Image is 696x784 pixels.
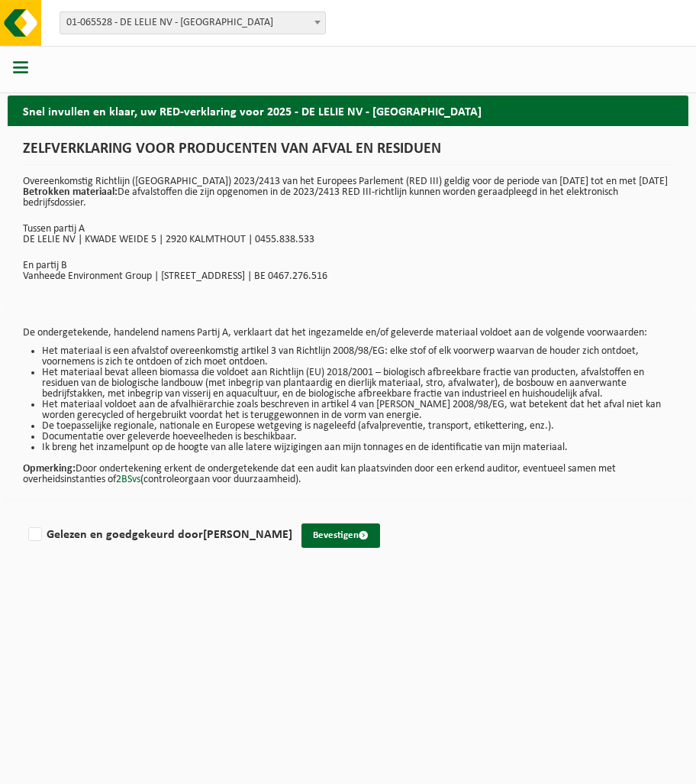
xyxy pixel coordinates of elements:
[203,529,292,541] strong: [PERSON_NAME]
[25,523,292,546] label: Gelezen en goedgekeurd door
[23,271,673,282] p: Vanheede Environment Group | [STREET_ADDRESS] | BE 0467.276.516
[42,346,673,368] li: Het materiaal is een afvalstof overeenkomstig artikel 3 van Richtlijn 2008/98/EG: elke stof of el...
[8,96,688,125] h2: Snel invullen en klaar, uw RED-verklaring voor 2025 - DE LELIE NV - [GEOGRAPHIC_DATA]
[23,261,673,271] p: En partij B
[23,186,118,198] strong: Betrokken materiaal:
[23,177,673,209] p: Overeenkomstig Richtlijn ([GEOGRAPHIC_DATA]) 2023/2413 van het Europees Parlement (RED III) geldi...
[42,400,673,421] li: Het materiaal voldoet aan de afvalhiërarchie zoals beschreven in artikel 4 van [PERSON_NAME] 2008...
[23,463,76,475] strong: Opmerking:
[42,432,673,442] li: Documentatie over geleverde hoeveelheden is beschikbaar.
[42,421,673,432] li: De toepasselijke regionale, nationale en Europese wetgeving is nageleefd (afvalpreventie, transpo...
[23,224,673,235] p: Tussen partij A
[42,442,673,453] li: Ik breng het inzamelpunt op de hoogte van alle latere wijzigingen aan mijn tonnages en de identif...
[60,12,325,34] span: 01-065528 - DE LELIE NV - KALMTHOUT
[23,141,673,165] h1: ZELFVERKLARING VOOR PRODUCENTEN VAN AFVAL EN RESIDUEN
[23,235,673,245] p: DE LELIE NV | KWADE WEIDE 5 | 2920 KALMTHOUT | 0455.838.533
[116,474,140,485] a: 2BSvs
[301,523,380,548] button: Bevestigen
[42,368,673,400] li: Het materiaal bevat alleen biomassa die voldoet aan Richtlijn (EU) 2018/2001 – biologisch afbreek...
[23,328,673,339] p: De ondergetekende, handelend namens Partij A, verklaart dat het ingezamelde en/of geleverde mater...
[60,11,326,34] span: 01-065528 - DE LELIE NV - KALMTHOUT
[23,453,673,485] p: Door ondertekening erkent de ondergetekende dat een audit kan plaatsvinden door een erkend audito...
